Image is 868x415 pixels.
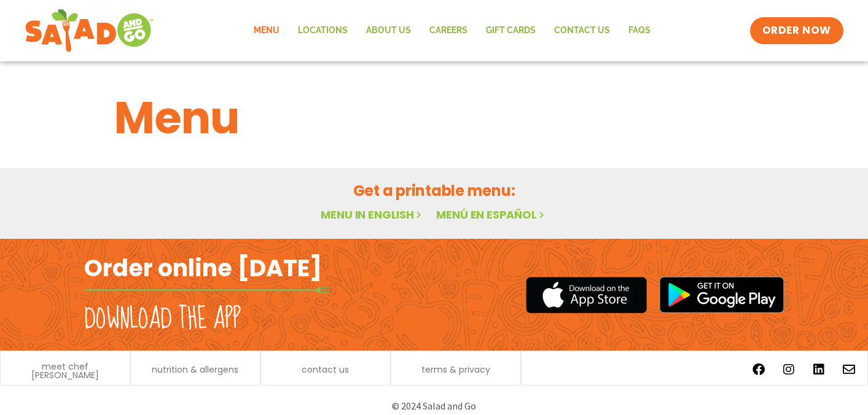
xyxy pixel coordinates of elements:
img: fork [84,287,330,293]
h1: Menu [114,85,754,151]
nav: Menu [244,17,660,45]
a: contact us [302,365,349,374]
h2: Order online [DATE] [84,253,322,283]
a: Menú en español [436,207,547,222]
a: FAQs [619,17,660,45]
h2: Get a printable menu: [114,180,754,201]
img: google_play [659,276,784,313]
a: Menu [244,17,289,45]
a: Contact Us [545,17,619,45]
h2: Download the app [84,302,241,336]
a: Locations [289,17,357,45]
a: Careers [420,17,477,45]
a: GIFT CARDS [477,17,545,45]
a: ORDER NOW [750,17,843,44]
p: © 2024 Salad and Go [90,398,778,414]
img: appstore [526,275,647,315]
a: nutrition & allergens [152,365,238,374]
a: Menu in English [321,207,424,222]
span: ORDER NOW [762,23,831,38]
a: terms & privacy [421,365,490,374]
a: About Us [357,17,420,45]
img: new-SAG-logo-768×292 [25,6,154,55]
a: meet chef [PERSON_NAME] [7,362,123,379]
